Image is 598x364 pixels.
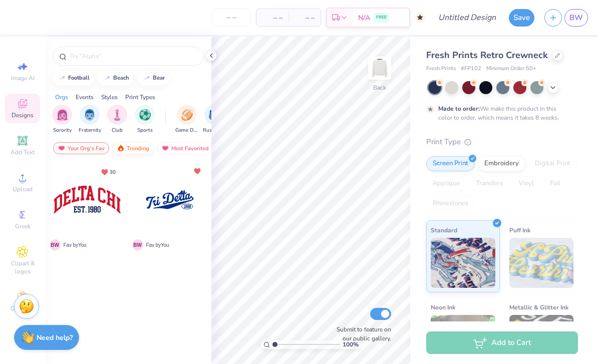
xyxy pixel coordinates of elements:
div: Orgs [55,93,68,102]
div: Print Type [426,136,578,148]
span: Fraternity [79,127,101,134]
div: bear [153,75,165,81]
strong: Made to order: [438,105,480,113]
div: football [68,75,90,81]
div: Print Types [125,93,155,102]
label: Submit to feature on our public gallery. [331,325,391,343]
span: Add Text [11,148,35,156]
img: Puff Ink [509,238,574,288]
button: Unlike [191,165,203,177]
img: trend_line.gif [58,75,66,81]
span: N/A [358,13,370,23]
img: Back [370,58,390,78]
div: Events [76,93,94,102]
div: Your Org's Fav [53,142,109,154]
img: Fraternity Image [84,109,95,121]
div: Embroidery [478,156,525,171]
button: beach [98,71,134,86]
strong: Need help? [37,333,73,342]
div: We make this product in this color to order, which means it takes 8 weeks. [438,104,561,122]
img: most_fav.gif [161,145,169,152]
div: filter for Rush & Bid [203,105,226,134]
div: Screen Print [426,156,475,171]
span: Fav by You [64,241,87,249]
img: Standard [431,238,495,288]
button: filter button [52,105,72,134]
span: – – [262,13,282,23]
div: beach [113,75,129,81]
span: Minimum Order: 50 + [486,65,536,73]
div: Trending [112,142,154,154]
div: Back [373,83,386,92]
img: trend_line.gif [143,75,151,81]
img: trending.gif [117,145,125,152]
img: Game Day Image [181,109,193,121]
div: Digital Print [528,156,577,171]
div: Foil [543,176,567,191]
div: filter for Club [107,105,127,134]
span: Fresh Prints Retro Crewneck [426,49,548,61]
div: filter for Game Day [175,105,198,134]
button: bear [137,71,169,86]
button: filter button [135,105,155,134]
span: # FP102 [461,65,481,73]
span: 100 % [343,340,359,349]
span: Neon Ink [431,302,455,312]
span: Game Day [175,127,198,134]
span: B W [50,239,61,250]
span: Club [112,127,123,134]
div: filter for Fraternity [79,105,101,134]
div: Applique [426,176,466,191]
button: football [53,71,94,86]
span: BW [569,12,583,24]
div: Styles [101,93,118,102]
button: filter button [203,105,226,134]
input: Try "Alpha" [69,51,197,61]
span: Sports [137,127,153,134]
img: trend_line.gif [103,75,111,81]
div: filter for Sorority [52,105,72,134]
input: – – [212,9,251,27]
span: Fresh Prints [426,65,456,73]
button: filter button [175,105,198,134]
span: Clipart & logos [5,259,40,275]
img: Rush & Bid Image [209,109,220,121]
span: Decorate [11,304,35,312]
span: Fav by You [146,241,169,249]
span: Greek [15,222,31,230]
div: filter for Sports [135,105,155,134]
span: Metallic & Glitter Ink [509,302,568,312]
span: – – [294,13,315,23]
img: Club Image [112,109,123,121]
input: Untitled Design [430,8,504,28]
a: BW [564,9,588,27]
span: Image AI [11,74,35,82]
img: Sorority Image [57,109,68,121]
button: Save [509,9,534,27]
div: Vinyl [512,176,540,191]
div: Most Favorited [157,142,213,154]
span: Designs [12,111,34,119]
button: Unlike [97,165,120,179]
button: filter button [107,105,127,134]
div: Transfers [469,176,509,191]
span: Rush & Bid [203,127,226,134]
img: Sports Image [139,109,151,121]
span: Sorority [53,127,72,134]
span: B W [132,239,143,250]
span: 30 [110,170,116,175]
span: Standard [431,225,457,235]
span: Puff Ink [509,225,530,235]
img: most_fav.gif [58,145,66,152]
button: filter button [79,105,101,134]
span: FREE [376,14,387,21]
div: Rhinestones [426,196,475,211]
span: Upload [13,185,33,193]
